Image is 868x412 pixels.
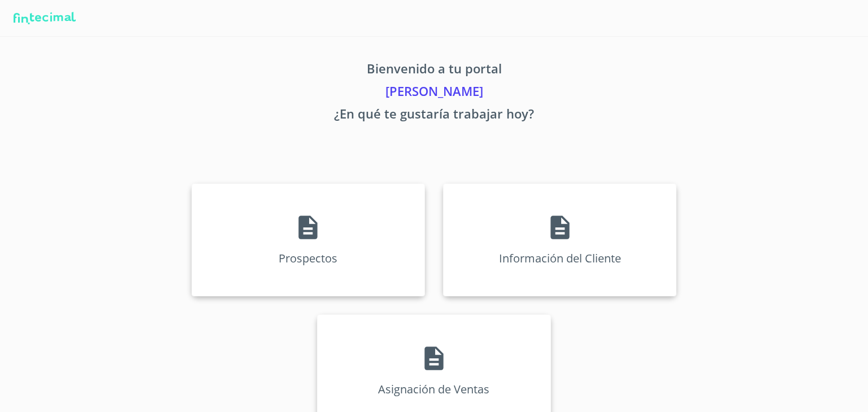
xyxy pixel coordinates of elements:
span: [PERSON_NAME] [740,9,841,27]
p: ¿En qué te gustaría trabajar hoy? [86,104,782,127]
p: Prospectos [279,251,337,266]
p: [PERSON_NAME] [86,82,782,104]
p: Información del Cliente [499,251,621,266]
p: Bienvenido a tu portal [86,59,782,82]
p: Asignación de Ventas [378,382,489,397]
button: account of current user [740,9,854,27]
